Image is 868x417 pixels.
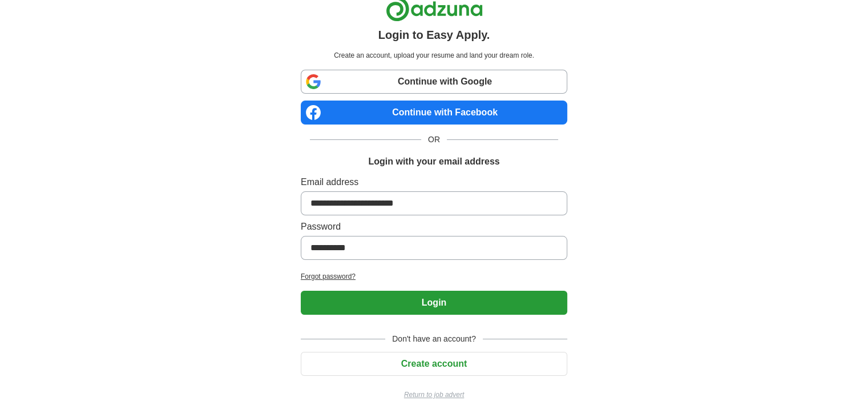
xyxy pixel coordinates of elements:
[385,333,483,345] span: Don't have an account?
[301,220,567,234] label: Password
[303,50,565,61] p: Create an account, upload your resume and land your dream role.
[301,291,567,315] button: Login
[301,359,567,368] a: Create account
[301,175,567,189] label: Email address
[368,155,499,169] h1: Login with your email address
[301,101,567,125] a: Continue with Facebook
[301,70,567,94] a: Continue with Google
[301,352,567,376] button: Create account
[421,134,447,146] span: OR
[301,390,567,400] a: Return to job advert
[301,271,567,282] a: Forgot password?
[378,26,490,43] h1: Login to Easy Apply.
